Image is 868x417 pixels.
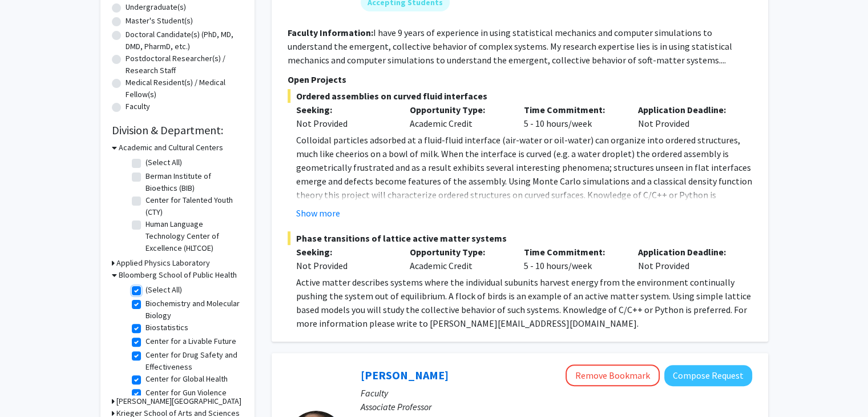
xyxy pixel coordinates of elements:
[361,386,752,400] p: Faculty
[638,245,735,259] p: Application Deadline:
[146,322,188,334] label: Biostatistics
[361,368,449,382] a: [PERSON_NAME]
[629,245,744,272] div: Not Provided
[126,15,193,27] label: Master's Student(s)
[664,365,752,386] button: Compose Request to Jeffrey Tornheim
[296,103,393,117] p: Seeking:
[112,123,243,137] h2: Division & Department:
[146,157,182,169] label: (Select All)
[146,194,240,218] label: Center for Talented Youth (CTY)
[296,275,752,330] p: Active matter describes systems where the individual subunits harvest energy from the environment...
[126,29,243,53] label: Doctoral Candidate(s) (PhD, MD, DMD, PharmD, etc.)
[119,269,237,281] h3: Bloomberg School of Public Health
[629,103,744,130] div: Not Provided
[296,206,340,220] button: Show more
[296,245,393,259] p: Seeking:
[146,284,182,296] label: (Select All)
[288,89,752,103] span: Ordered assemblies on curved fluid interfaces
[401,103,515,130] div: Academic Credit
[410,103,507,117] p: Opportunity Type:
[126,1,186,13] label: Undergraduate(s)
[288,231,752,245] span: Phase transitions of lattice active matter systems
[296,117,393,130] div: Not Provided
[126,101,150,113] label: Faculty
[126,53,243,77] label: Postdoctoral Researcher(s) / Research Staff
[410,245,507,259] p: Opportunity Type:
[146,298,240,322] label: Biochemistry and Molecular Biology
[116,395,241,407] h3: [PERSON_NAME][GEOGRAPHIC_DATA]
[288,73,752,86] p: Open Projects
[146,349,240,373] label: Center for Drug Safety and Effectiveness
[296,259,393,272] div: Not Provided
[126,77,243,101] label: Medical Resident(s) / Medical Fellow(s)
[401,245,515,272] div: Academic Credit
[146,335,236,347] label: Center for a Livable Future
[638,103,735,117] p: Application Deadline:
[146,218,240,254] label: Human Language Technology Center of Excellence (HLTCOE)
[146,373,228,385] label: Center for Global Health
[296,133,752,215] p: Colloidal particles adsorbed at a fluid-fluid interface (air-water or oil-water) can organize int...
[361,400,752,414] p: Associate Professor
[119,142,223,154] h3: Academic and Cultural Centers
[524,103,621,117] p: Time Commitment:
[146,170,240,194] label: Berman Institute of Bioethics (BIB)
[288,27,732,66] fg-read-more: I have 9 years of experience in using statistical mechanics and computer simulations to understan...
[566,364,660,386] button: Remove Bookmark
[524,245,621,259] p: Time Commitment:
[515,103,629,130] div: 5 - 10 hours/week
[288,27,373,38] b: Faculty Information:
[116,257,210,269] h3: Applied Physics Laboratory
[515,245,629,272] div: 5 - 10 hours/week
[9,366,49,408] iframe: Chat
[146,387,240,411] label: Center for Gun Violence Solutions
